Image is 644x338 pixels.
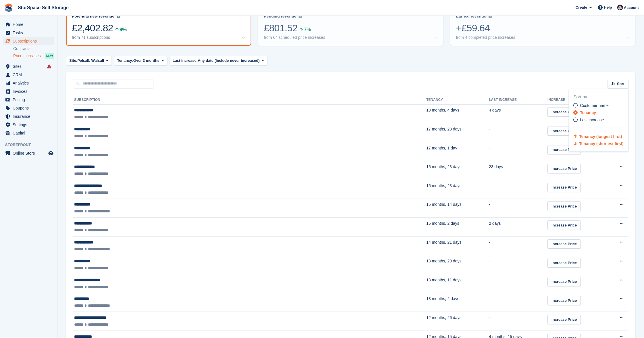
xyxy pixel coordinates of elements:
[3,129,54,137] a: menu
[547,239,581,249] a: Increase Price
[198,58,259,64] span: Any date (Include never increased)
[72,22,245,34] div: £2,402.82
[489,123,547,142] td: -
[579,141,624,146] span: Tenancy (shortest first)
[264,22,437,34] div: £801.52
[304,28,311,32] div: 7%
[13,96,47,104] span: Pricing
[426,95,489,105] th: Tenancy
[47,150,54,157] a: Preview store
[489,199,547,218] td: -
[117,58,133,64] span: Tenancy:
[426,127,462,131] span: 17 months, 23 days
[489,161,547,180] td: 23 days
[426,183,462,188] span: 15 months, 23 days
[13,46,54,51] a: Contracts
[489,180,547,199] td: -
[77,58,104,64] span: Pelsall, Walsall
[13,20,47,28] span: Home
[3,149,54,157] a: menu
[3,20,54,28] a: menu
[617,81,624,87] span: Sort
[114,56,167,66] button: Tenancy: Over 3 months
[13,129,47,137] span: Capital
[489,95,547,105] th: Last increase
[3,79,54,87] a: menu
[3,87,54,95] a: menu
[117,14,120,18] img: icon-info-grey-7440780725fd019a000dd9b08b2336e03edf1995a4989e88bcd33f0948082b44.svg
[547,183,581,192] a: Increase Price
[456,22,630,34] div: +£59.64
[547,164,581,173] a: Increase Price
[579,134,622,139] span: Tenancy (longest first)
[3,104,54,112] a: menu
[547,277,581,287] a: Increase Price
[3,71,54,79] a: menu
[258,8,443,46] a: Pending revenue £801.52 7% from 64 scheduled price increases
[489,255,547,274] td: -
[5,3,13,12] img: stora-icon-8386f47178a22dfd0bd8f6a31ec36ba5ce8667c1dd55bd0f319d3a0aa187defe.svg
[489,236,547,255] td: -
[120,28,126,32] div: 9%
[13,104,47,112] span: Coupons
[580,118,604,122] span: Last increase
[73,95,426,105] th: Subscription
[426,108,459,112] span: 18 months, 4 days
[72,14,114,19] div: Potential new revenue
[66,8,251,46] a: Potential new revenue £2,402.82 9% from 71 subscriptions
[16,3,71,12] a: StorSpace Self Storage
[170,56,267,66] button: Last increase: Any date (Include never increased)
[13,71,47,79] span: CRM
[13,121,47,129] span: Settings
[13,53,41,59] span: Price increases
[456,14,486,19] div: Earned revenue
[133,58,159,64] span: Over 3 months
[426,315,462,320] span: 12 months, 26 days
[489,312,547,331] td: -
[456,35,515,40] div: from 4 completed price increases
[426,221,459,226] span: 15 months, 2 days
[69,58,77,64] span: Site:
[574,134,622,139] a: Tenancy (longest first)
[489,274,547,293] td: -
[3,112,54,120] a: menu
[3,121,54,129] a: menu
[547,145,581,155] a: Increase Price
[3,37,54,45] a: menu
[13,149,47,157] span: Online Store
[3,96,54,104] a: menu
[426,240,462,245] span: 14 months, 21 days
[13,53,54,59] a: Price increases NEW
[580,110,596,115] span: Tenancy
[299,14,302,18] img: icon-info-grey-7440780725fd019a000dd9b08b2336e03edf1995a4989e88bcd33f0948082b44.svg
[489,14,492,18] img: icon-info-grey-7440780725fd019a000dd9b08b2336e03edf1995a4989e88bcd33f0948082b44.svg
[547,95,607,105] th: Increase
[574,103,628,109] a: Customer name
[576,5,587,10] span: Create
[13,29,47,37] span: Tasks
[426,278,462,282] span: 13 months, 11 days
[426,259,462,263] span: 13 months, 29 days
[580,103,609,108] span: Customer name
[47,64,51,69] i: Smart entry sync failures have occurred
[45,53,54,59] div: NEW
[489,293,547,312] td: -
[604,5,612,10] span: Help
[547,315,581,324] a: Increase Price
[489,142,547,161] td: -
[13,62,47,70] span: Sites
[547,201,581,211] a: Increase Price
[574,94,628,100] div: Sort by
[547,220,581,230] a: Increase Price
[426,202,462,207] span: 15 months, 14 days
[574,110,628,116] a: Tenancy
[13,37,47,45] span: Subscriptions
[66,56,112,66] button: Site: Pelsall, Walsall
[489,218,547,237] td: 2 days
[426,164,462,169] span: 16 months, 23 days
[13,112,47,120] span: Insurance
[426,296,459,301] span: 13 months, 2 days
[547,258,581,268] a: Increase Price
[624,5,639,11] span: Account
[574,141,624,146] a: Tenancy (shortest first)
